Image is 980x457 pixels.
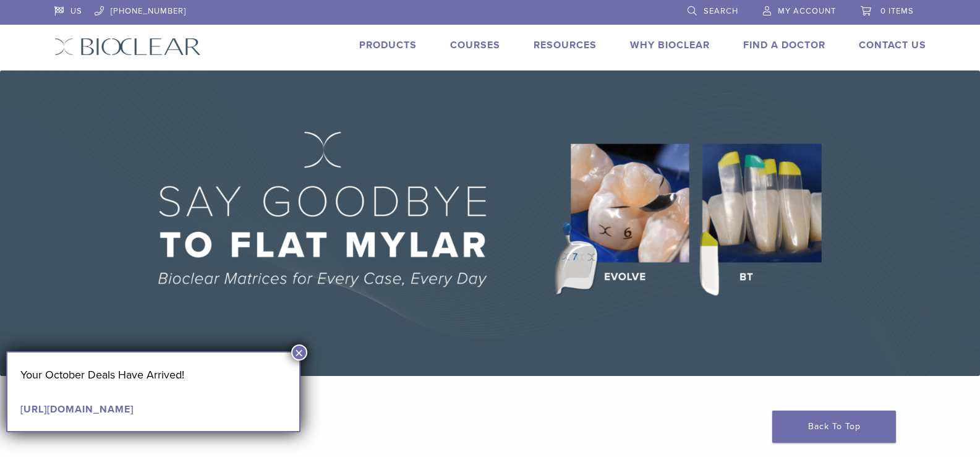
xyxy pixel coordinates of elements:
button: Close [291,344,307,361]
a: Back To Top [772,411,896,443]
a: Find A Doctor [743,39,825,51]
a: Products [359,39,417,51]
p: Your October Deals Have Arrived! [20,365,286,384]
a: Courses [450,39,500,51]
img: Bioclear [54,38,201,56]
a: Resources [534,39,597,51]
span: My Account [778,6,836,16]
a: [URL][DOMAIN_NAME] [20,403,134,416]
a: Contact Us [859,39,926,51]
span: 0 items [880,6,914,16]
a: Why Bioclear [630,39,710,51]
span: Search [704,6,738,16]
